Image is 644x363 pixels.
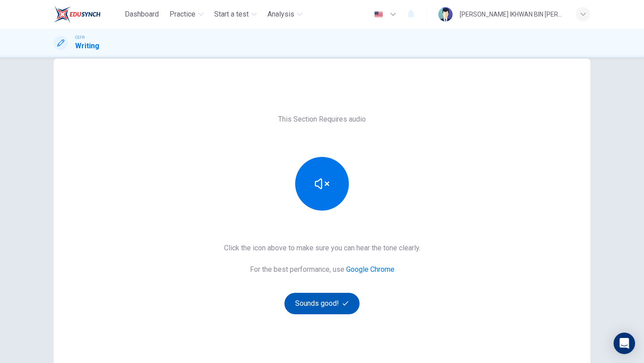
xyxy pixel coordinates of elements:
a: EduSynch logo [54,5,121,23]
button: Practice [166,6,207,22]
button: Start a test [211,6,260,22]
button: Analysis [264,6,306,22]
h1: Writing [75,41,99,51]
button: Sounds good! [284,293,360,314]
img: en [373,11,384,18]
div: Open Intercom Messenger [614,333,635,354]
h6: For the best performance, use [250,264,394,275]
h6: Click the icon above to make sure you can hear the tone clearly. [224,243,420,253]
span: Practice [169,9,195,20]
img: EduSynch logo [54,5,101,23]
span: Analysis [267,9,294,20]
span: Dashboard [125,9,159,20]
img: Profile picture [438,7,453,21]
div: [PERSON_NAME] IKHWAN BIN [PERSON_NAME] [460,9,565,20]
a: Google Chrome [346,265,394,274]
span: Start a test [214,9,249,20]
h6: This Section Requires audio [278,114,366,125]
button: Dashboard [121,6,162,22]
span: CEFR [75,34,85,41]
